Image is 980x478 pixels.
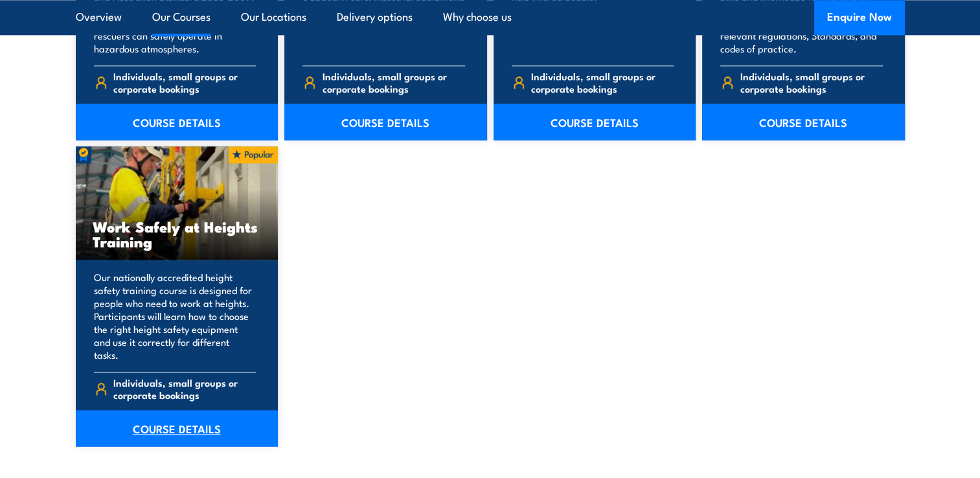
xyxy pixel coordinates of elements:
[76,410,279,446] a: COURSE DETAILS
[113,376,256,401] span: Individuals, small groups or corporate bookings
[76,104,279,140] a: COURSE DETAILS
[531,70,674,95] span: Individuals, small groups or corporate bookings
[702,104,905,140] a: COURSE DETAILS
[323,70,465,95] span: Individuals, small groups or corporate bookings
[494,104,696,140] a: COURSE DETAILS
[284,104,487,140] a: COURSE DETAILS
[94,271,256,361] p: Our nationally accredited height safety training course is designed for people who need to work a...
[93,219,262,249] h3: Work Safely at Heights Training
[113,70,256,95] span: Individuals, small groups or corporate bookings
[740,70,883,95] span: Individuals, small groups or corporate bookings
